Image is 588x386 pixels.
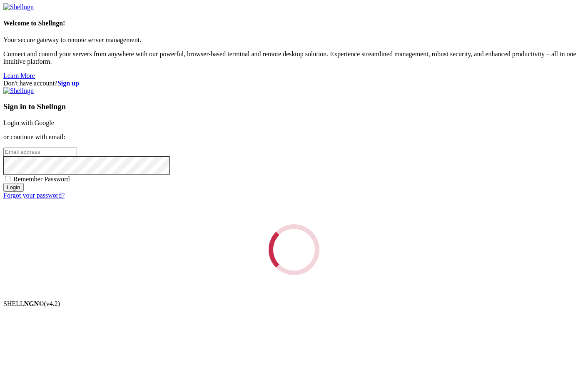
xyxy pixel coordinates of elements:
div: Loading... [261,217,327,283]
b: NGN [24,300,39,307]
a: Sign up [57,80,79,87]
a: Forgot your password? [3,192,65,199]
input: Email address [3,148,77,156]
span: 4.2.0 [44,300,60,307]
a: Login with Google [3,119,54,126]
input: Remember Password [5,176,10,181]
img: Shellngn [3,87,34,95]
input: Login [3,183,24,192]
h4: Welcome to Shellngn! [3,20,585,27]
h3: Sign in to Shellngn [3,102,585,111]
p: Your secure gateway to remote server management. [3,36,585,44]
a: Learn More [3,72,35,79]
img: Shellngn [3,3,34,11]
p: Connect and control your servers from anywhere with our powerful, browser-based terminal and remo... [3,50,585,65]
p: or continue with email: [3,133,585,141]
span: Remember Password [13,175,70,183]
span: SHELL © [3,300,60,307]
div: Don't have account? [3,80,585,87]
